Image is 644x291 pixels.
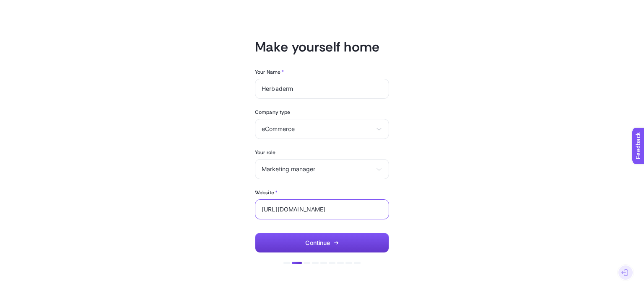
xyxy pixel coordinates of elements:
[5,3,32,9] span: Feedback
[262,126,372,132] span: eCommerce
[262,166,372,173] span: Marketing manager
[255,109,389,116] label: Company type
[255,69,284,75] label: Your Name
[262,85,382,92] input: Please enter your name
[255,233,389,253] button: Continue
[255,149,389,156] label: Your role
[305,239,330,246] span: Continue
[255,189,278,196] label: Website
[255,39,389,55] h1: Make yourself home
[262,206,382,213] input: https://yourwebsite.com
